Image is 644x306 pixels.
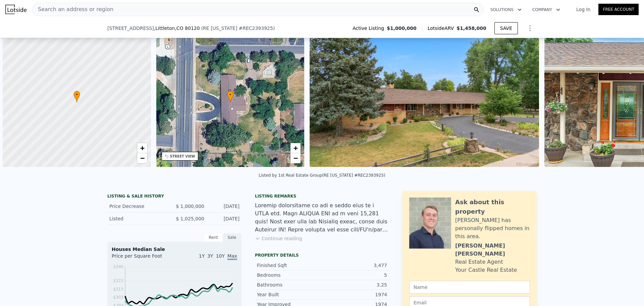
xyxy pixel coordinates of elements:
[113,278,123,283] tspan: $323
[137,143,147,153] a: Zoom in
[293,154,298,162] span: −
[428,25,457,32] span: Lotside ARV
[353,25,387,32] span: Active Listing
[112,246,237,253] div: Houses Median Sale
[568,6,598,13] a: Log In
[203,26,237,31] span: RE [US_STATE]
[322,262,387,269] div: 3,477
[238,26,273,31] span: # REC2393925
[210,203,239,210] div: [DATE]
[293,144,298,152] span: +
[387,25,417,32] span: $1,000,000
[227,91,234,102] div: •
[107,193,241,200] div: LISTING & SALE HISTORY
[201,25,275,32] div: ( )
[255,235,302,242] button: Continue reading
[176,204,204,209] span: $ 1,000,000
[204,233,223,242] div: Rent
[257,272,322,278] div: Bedrooms
[176,216,204,221] span: $ 1,025,000
[175,26,200,31] span: , CO 80120
[113,264,123,269] tspan: $340
[112,253,174,263] div: Price per Square Foot
[109,215,169,222] div: Listed
[73,92,80,98] span: •
[73,91,80,102] div: •
[259,173,385,178] div: Listed by 1st Real Estate Group (RE [US_STATE] #REC2393925)
[207,253,213,259] span: 3Y
[227,253,237,260] span: Max
[257,291,322,298] div: Year Built
[255,193,389,199] div: Listing remarks
[290,143,301,153] a: Zoom in
[216,253,225,259] span: 10Y
[154,25,200,32] span: , Littleton
[5,5,26,14] img: Lotside
[598,4,639,15] a: Free Account
[322,291,387,298] div: 1974
[257,281,322,288] div: Bathrooms
[199,253,205,259] span: 1Y
[523,21,537,35] button: Show Options
[322,272,387,278] div: 5
[170,154,195,159] div: STREET VIEW
[137,153,147,163] a: Zoom out
[310,38,539,167] img: Sale: 167189558 Parcel: 5147289
[255,202,389,234] div: Loremip dolorsitame co adi e seddo eius te i UTLA etd. Magn ALIQUA ENI ad m veni 15,281 quis! Nos...
[257,262,322,269] div: Finished Sqft
[107,25,154,32] span: [STREET_ADDRESS]
[210,215,239,222] div: [DATE]
[140,154,144,162] span: −
[109,203,169,210] div: Price Decrease
[485,4,527,16] button: Solutions
[494,22,518,34] button: SAVE
[409,281,530,294] input: Name
[455,216,530,241] div: [PERSON_NAME] has personally flipped homes in this area.
[227,92,234,98] span: •
[455,266,517,274] div: Your Castle Real Estate
[140,144,144,152] span: +
[33,5,113,13] span: Search an address or region
[527,4,566,16] button: Company
[455,198,530,216] div: Ask about this property
[223,233,241,242] div: Sale
[457,26,486,31] span: $1,458,000
[455,258,503,266] div: Real Estate Agent
[322,281,387,288] div: 3.25
[455,242,530,258] div: [PERSON_NAME] [PERSON_NAME]
[255,253,389,258] div: Property details
[113,295,123,300] tspan: $303
[290,153,301,163] a: Zoom out
[113,287,123,292] tspan: $313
